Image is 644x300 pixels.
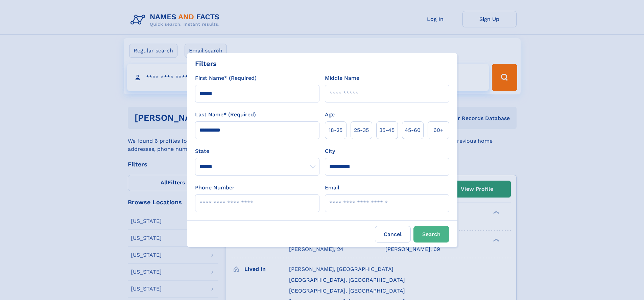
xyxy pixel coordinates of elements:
[325,184,339,192] label: Email
[354,126,369,134] span: 25‑35
[375,226,411,243] label: Cancel
[405,126,421,134] span: 45‑60
[325,111,335,119] label: Age
[325,74,359,82] label: Middle Name
[195,147,319,155] label: State
[325,147,335,155] label: City
[195,111,256,119] label: Last Name* (Required)
[195,59,217,69] div: Filters
[379,126,395,134] span: 35‑45
[433,126,444,134] span: 60+
[195,74,257,82] label: First Name* (Required)
[195,184,235,192] label: Phone Number
[329,126,342,134] span: 18‑25
[413,226,449,243] button: Search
